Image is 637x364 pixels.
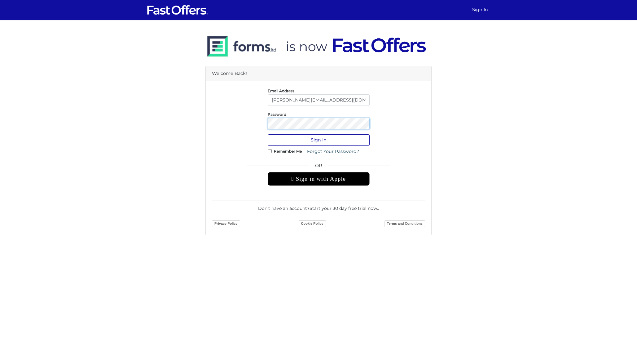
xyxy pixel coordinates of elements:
[299,220,326,227] a: Cookie Policy
[206,66,431,81] div: Welcome Back!
[384,220,425,227] a: Terms and Conditions
[268,114,286,115] label: Password
[268,172,370,186] div: Sign in with Apple
[310,206,378,211] a: Start your 30 day free trial now.
[268,134,370,146] button: Sign In
[274,150,302,152] label: Remember Me
[212,220,240,227] a: Privacy Policy
[303,146,363,157] a: Forgot Your Password?
[268,94,370,106] input: E-Mail
[268,90,294,92] label: Email Address
[212,201,425,212] div: Don't have an account? .
[268,162,370,172] span: OR
[470,4,490,16] a: Sign In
